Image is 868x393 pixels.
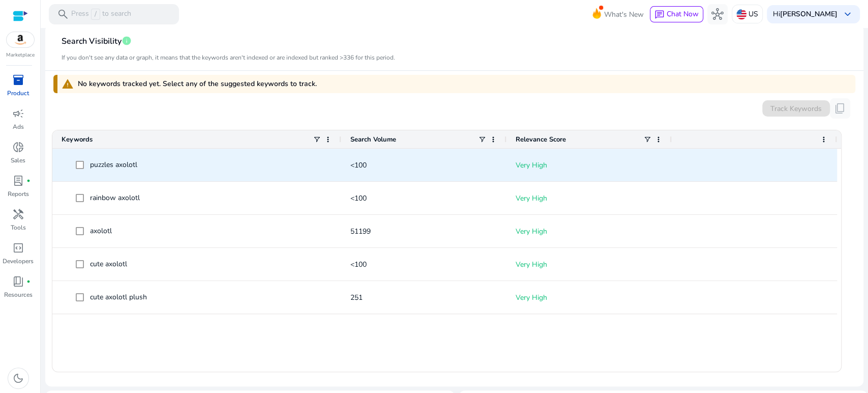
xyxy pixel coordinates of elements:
span: / [91,9,100,20]
span: campaign [12,107,24,120]
p: US [749,5,758,23]
span: No keywords tracked yet. Select any of the suggested keywords to track. [78,79,317,89]
p: Very High [516,221,663,242]
span: Search Visibility [62,33,122,50]
span: keyboard_arrow_down [842,8,854,20]
span: warning [62,78,74,90]
p: Developers [3,257,34,266]
p: Very High [516,155,663,176]
span: search [57,8,69,20]
button: chatChat Now [650,6,703,22]
span: inventory_2 [12,74,24,86]
span: dark_mode [12,372,24,384]
p: Product [7,89,29,98]
button: hub [707,4,728,24]
span: fiber_manual_record [26,279,31,284]
img: us.svg [736,9,746,19]
span: fiber_manual_record [26,179,31,183]
span: lab_profile [12,175,24,187]
b: [PERSON_NAME] [780,9,837,19]
span: Search Volume [350,135,396,144]
span: rainbow axolotl [90,193,140,203]
span: Keywords [62,135,93,144]
p: Sales [11,156,25,165]
p: Very High [516,254,663,275]
mat-card-subtitle: If you don't see any data or graph, it means that the keywords aren't indexed or are indexed but ... [62,53,395,63]
span: 251 [350,293,363,302]
p: Very High [516,287,663,308]
span: chat [654,10,665,20]
span: puzzles axolotl [90,160,137,170]
span: <100 [350,160,367,170]
p: Tools [11,223,26,232]
span: book_4 [12,275,24,288]
p: Very High [516,188,663,209]
p: Reports [8,189,29,199]
span: handyman [12,208,24,220]
span: info [122,36,132,46]
span: code_blocks [12,242,24,254]
span: cute axolotl plush [90,292,147,302]
img: amazon.svg [7,32,34,47]
p: Ads [13,122,24,131]
span: Relevance Score [516,135,566,144]
span: <100 [350,193,367,203]
p: Marketplace [6,51,35,59]
span: 51199 [350,227,371,236]
span: <100 [350,260,367,269]
span: What's New [604,6,644,23]
span: donut_small [12,141,24,153]
span: Chat Now [667,9,699,19]
span: hub [711,8,724,20]
span: axolotl [90,226,112,236]
p: Resources [4,290,33,299]
p: Hi [773,11,837,18]
span: cute axolotl [90,259,127,269]
p: Press to search [71,9,131,20]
